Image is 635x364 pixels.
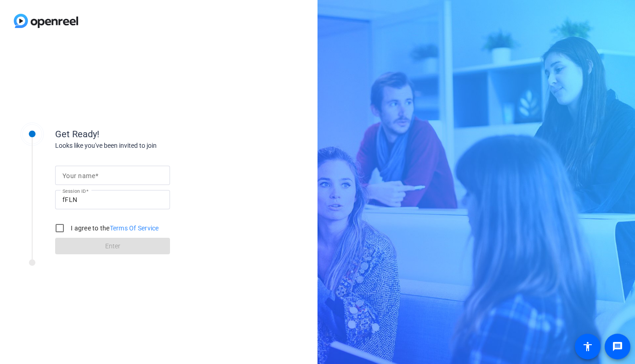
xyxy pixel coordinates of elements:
[55,127,239,141] div: Get Ready!
[62,188,86,194] mat-label: Session ID
[69,224,159,233] label: I agree to the
[110,224,159,232] a: Terms Of Service
[62,172,95,179] mat-label: Your name
[582,341,593,352] mat-icon: accessibility
[612,341,623,352] mat-icon: message
[55,141,239,151] div: Looks like you've been invited to join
